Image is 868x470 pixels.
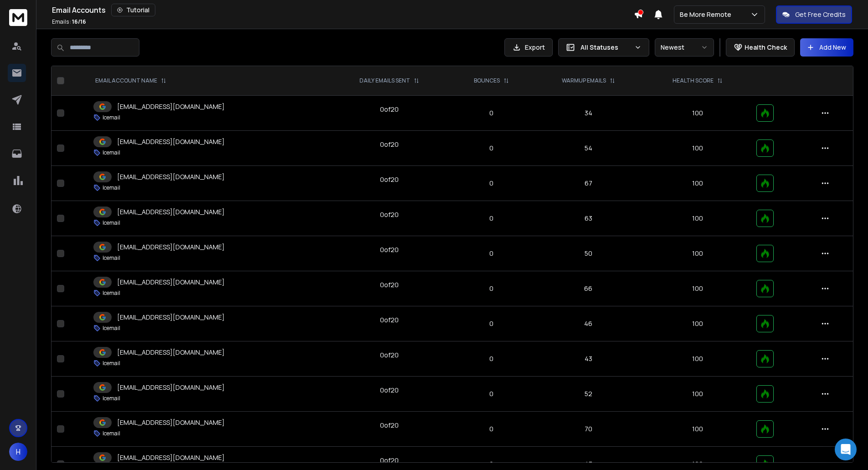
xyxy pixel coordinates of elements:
p: 0 [456,424,527,434]
div: 0 of 20 [380,421,399,430]
div: 0 of 20 [380,245,399,254]
td: 54 [532,131,644,166]
p: [EMAIL_ADDRESS][DOMAIN_NAME] [117,348,225,357]
td: 100 [644,166,751,201]
span: 16 / 16 [72,18,86,26]
p: Icemail [103,430,120,437]
div: Email Accounts [52,4,634,16]
p: [EMAIL_ADDRESS][DOMAIN_NAME] [117,102,225,111]
td: 100 [644,271,751,306]
td: 50 [532,236,644,271]
p: 0 [456,249,527,258]
p: [EMAIL_ADDRESS][DOMAIN_NAME] [117,137,225,146]
td: 100 [644,236,751,271]
p: Icemail [103,254,120,262]
div: 0 of 20 [380,105,399,114]
td: 100 [644,96,751,131]
p: 0 [456,354,527,363]
p: 0 [456,108,527,118]
p: All Statuses [580,43,631,52]
button: Tutorial [111,4,155,16]
p: [EMAIL_ADDRESS][DOMAIN_NAME] [117,278,225,287]
td: 43 [532,341,644,377]
td: 63 [532,201,644,236]
button: Export [504,38,553,57]
td: 100 [644,377,751,412]
p: 0 [456,389,527,398]
div: 0 of 20 [380,386,399,395]
p: 0 [456,179,527,188]
div: 0 of 20 [380,351,399,360]
p: [EMAIL_ADDRESS][DOMAIN_NAME] [117,453,225,462]
div: Open Intercom Messenger [835,439,857,460]
p: 0 [456,144,527,153]
p: [EMAIL_ADDRESS][DOMAIN_NAME] [117,383,225,392]
button: H [9,443,27,461]
button: Get Free Credits [776,5,852,24]
button: Add New [800,38,853,57]
button: Health Check [726,38,795,57]
p: Icemail [103,149,120,156]
p: Icemail [103,325,120,332]
div: 0 of 20 [380,210,399,219]
div: 0 of 20 [380,175,399,184]
div: EMAIL ACCOUNT NAME [95,77,166,84]
p: 0 [456,214,527,223]
p: [EMAIL_ADDRESS][DOMAIN_NAME] [117,243,225,252]
td: 100 [644,131,751,166]
div: 0 of 20 [380,456,399,465]
p: Icemail [103,395,120,402]
td: 100 [644,341,751,377]
p: Health Check [745,43,787,52]
p: 0 [456,319,527,328]
td: 46 [532,306,644,341]
td: 70 [532,412,644,447]
div: 0 of 20 [380,315,399,325]
p: BOUNCES [474,77,500,84]
p: Icemail [103,114,120,121]
td: 100 [644,306,751,341]
p: Icemail [103,219,120,227]
p: Icemail [103,289,120,297]
p: Emails : [52,18,86,26]
p: Icemail [103,360,120,367]
td: 34 [532,96,644,131]
p: WARMUP EMAILS [562,77,606,84]
p: HEALTH SCORE [673,77,714,84]
p: [EMAIL_ADDRESS][DOMAIN_NAME] [117,172,225,181]
p: [EMAIL_ADDRESS][DOMAIN_NAME] [117,418,225,427]
div: 0 of 20 [380,280,399,289]
p: [EMAIL_ADDRESS][DOMAIN_NAME] [117,313,225,322]
div: 0 of 20 [380,140,399,149]
td: 67 [532,166,644,201]
td: 52 [532,377,644,412]
p: DAILY EMAILS SENT [360,77,410,84]
p: 0 [456,460,527,469]
p: Icemail [103,184,120,191]
p: [EMAIL_ADDRESS][DOMAIN_NAME] [117,207,225,217]
p: Get Free Credits [795,10,846,19]
button: Newest [655,38,714,57]
td: 100 [644,201,751,236]
td: 66 [532,271,644,306]
p: Be More Remote [680,10,735,19]
p: 0 [456,284,527,293]
td: 100 [644,412,751,447]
